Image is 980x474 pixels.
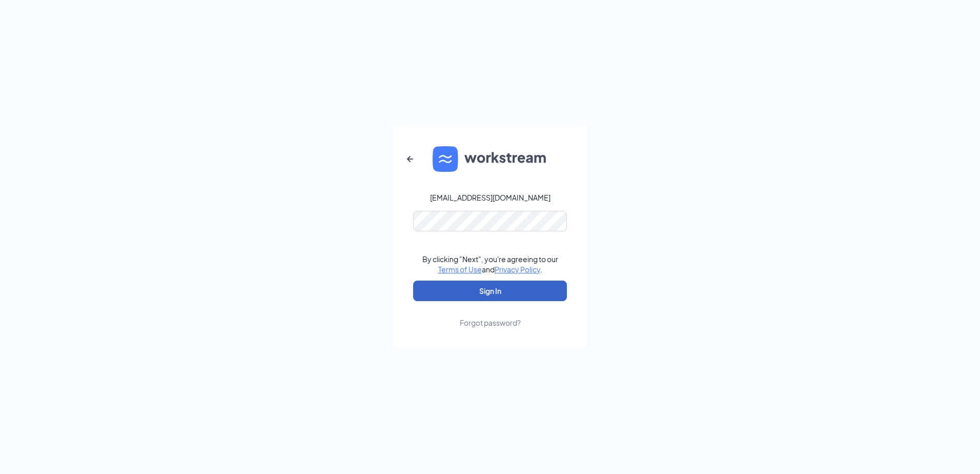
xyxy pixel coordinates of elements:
[422,254,558,274] div: By clicking "Next", you're agreeing to our and .
[438,265,482,274] a: Terms of Use
[460,318,521,328] div: Forgot password?
[404,153,416,165] svg: ArrowLeftNew
[398,147,422,171] button: ArrowLeftNew
[433,146,547,172] img: WS logo and Workstream text
[460,301,521,328] a: Forgot password?
[413,281,567,301] button: Sign In
[430,192,550,203] div: [EMAIL_ADDRESS][DOMAIN_NAME]
[495,265,540,274] a: Privacy Policy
